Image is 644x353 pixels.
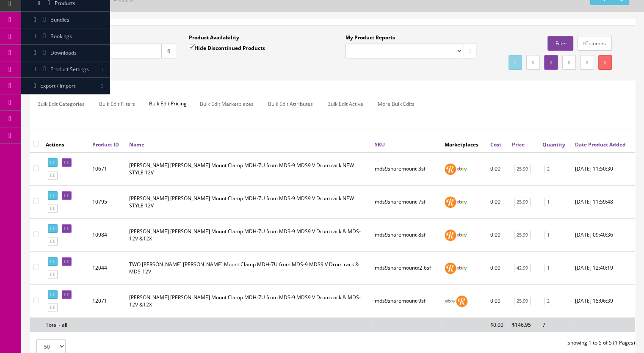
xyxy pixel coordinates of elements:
img: reverb [456,295,467,307]
a: Quantity [542,141,565,148]
a: Bulk Edit Filters [92,96,142,112]
a: 1 [544,264,552,273]
td: Roland Tom Snare Mount Clamp MDH-7U from MDS-9 MDS9 V Drum rack NEW STYLE 12V [126,152,371,186]
span: Product Settings [50,66,89,73]
label: Hide Discontinued Products [189,44,265,52]
span: Bulk Edit Pricing [143,96,193,112]
span: Bundles [50,16,69,23]
span: Downloads [50,49,77,56]
td: 10671 [89,152,126,186]
a: SKU [375,141,385,148]
label: Product Availability [189,34,239,41]
a: Date Product Added [575,141,626,148]
td: $146.95 [509,317,539,332]
img: ebay [456,163,467,175]
td: 2024-06-07 11:59:48 [572,185,635,218]
td: TWO Roland Tom Snare Mount Clamp MDH-7U from MDS-9 MDS9 V Drum rack & MDS-12V [126,251,371,284]
td: 2024-05-20 11:50:30 [572,152,635,186]
a: Price [512,141,525,148]
th: Actions [42,137,89,152]
td: 0.00 [487,185,509,218]
a: 25.99 [514,297,531,306]
a: 25.99 [514,198,531,207]
td: Total - all [42,317,89,332]
a: Export / Import [21,78,110,94]
td: 12044 [89,251,126,284]
img: reverb [445,196,456,208]
a: Bulk Edit Categories [30,96,91,112]
th: Marketplaces [441,137,487,152]
td: 7 [539,317,572,332]
td: Roland Tom Snare Mount Clamp MDH-7U from MDS-9 MDS9 V Drum rack NEW STYLE 12V [126,185,371,218]
a: Cost [490,141,501,148]
a: Name [129,141,144,148]
td: $0.00 [487,317,509,332]
a: 2 [544,165,552,174]
td: 0.00 [487,152,509,186]
span: Bookings [50,33,72,40]
td: 2024-08-05 09:40:36 [572,218,635,251]
a: Bulk Edit Active [321,96,370,112]
td: 10984 [89,218,126,251]
a: Product ID [92,141,119,148]
a: 25.99 [514,231,531,240]
td: Roland Tom Snare Mount Clamp MDH-7U from MDS-9 MDS9 V Drum rack & MDS-12V &12X [126,284,371,317]
td: mds9snaremount-9sf [371,284,441,317]
img: ebay [456,229,467,241]
td: 2025-08-07 15:06:39 [572,284,635,317]
a: 42.99 [514,264,531,273]
a: Downloads [21,45,110,61]
td: 0.00 [487,218,509,251]
img: ebay [456,196,467,208]
img: reverb [445,262,456,274]
td: mds9snaremountx2-6sf [371,251,441,284]
td: 10795 [89,185,126,218]
td: mds9snaremount-3sf [371,152,441,186]
a: Filter [547,36,573,51]
a: Bundles [21,12,110,28]
div: Showing 1 to 5 of 5 (1 Pages) [333,339,642,347]
img: reverb [445,229,456,241]
a: Bulk Edit Attributes [261,96,320,112]
img: ebay [456,262,467,274]
img: reverb [445,163,456,175]
a: 2 [544,297,552,306]
td: Roland Tom Snare Mount Clamp MDH-7U from MDS-9 MDS9 V Drum rack & MDS-12V &12X [126,218,371,251]
td: mds9snaremount-8sf [371,218,441,251]
a: 1 [544,198,552,207]
td: 12071 [89,284,126,317]
a: 1 [544,231,552,240]
input: Hide Discontinued Products [189,44,194,50]
a: Columns [578,36,612,51]
td: 2025-07-30 12:40:19 [572,251,635,284]
td: mds9snaremount-7sf [371,185,441,218]
td: 0.00 [487,251,509,284]
a: More Bulk Edits [371,96,421,112]
label: My Product Reports [345,34,395,41]
a: Bookings [21,28,110,45]
img: ebay [445,295,456,307]
a: 25.99 [514,165,531,174]
a: Bulk Edit Marketplaces [193,96,260,112]
td: 0.00 [487,284,509,317]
